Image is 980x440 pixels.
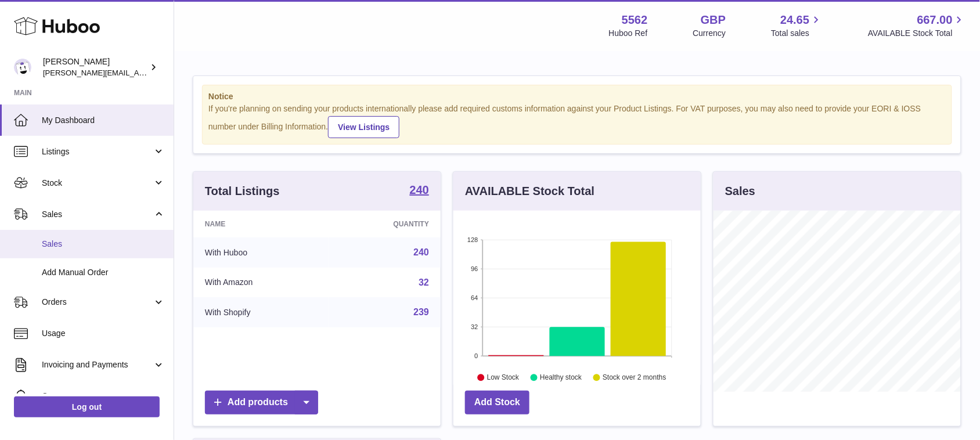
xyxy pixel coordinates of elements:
span: Listings [42,146,153,157]
span: Cases [42,391,165,402]
span: Orders [42,297,153,308]
text: 0 [474,352,478,359]
a: 240 [410,184,429,198]
span: Total sales [771,28,823,39]
th: Quantity [329,211,441,237]
strong: 5562 [622,12,648,28]
th: Name [193,211,329,237]
text: Stock over 2 months [603,373,666,381]
span: My Dashboard [42,115,165,126]
text: 128 [467,236,478,243]
a: 667.00 AVAILABLE Stock Total [868,12,966,39]
div: [PERSON_NAME] [43,56,147,78]
strong: GBP [701,12,726,28]
a: 32 [419,277,429,287]
td: With Huboo [193,237,329,268]
span: Usage [42,328,165,339]
text: Low Stock [487,373,520,381]
span: 24.65 [780,12,809,28]
h3: AVAILABLE Stock Total [465,183,595,199]
text: 96 [471,265,478,272]
a: Log out [14,396,160,417]
a: 239 [413,307,429,317]
a: 24.65 Total sales [771,12,823,39]
a: Add products [205,391,318,414]
img: ketan@vasanticosmetics.com [14,59,31,76]
span: Sales [42,239,165,250]
text: 32 [471,323,478,330]
a: Add Stock [465,391,529,414]
span: Invoicing and Payments [42,359,153,370]
div: Huboo Ref [609,28,648,39]
text: Healthy stock [540,373,582,381]
text: 64 [471,294,478,301]
span: Sales [42,209,153,220]
h3: Sales [725,183,755,199]
td: With Amazon [193,268,329,298]
td: With Shopify [193,297,329,327]
div: If you're planning on sending your products internationally please add required customs informati... [208,103,946,138]
strong: 240 [410,184,429,196]
h3: Total Listings [205,183,280,199]
span: 667.00 [917,12,953,28]
span: Stock [42,178,153,189]
strong: Notice [208,91,946,102]
span: Add Manual Order [42,267,165,278]
a: View Listings [328,116,399,138]
a: 240 [413,247,429,257]
span: [PERSON_NAME][EMAIL_ADDRESS][DOMAIN_NAME] [43,68,233,77]
span: AVAILABLE Stock Total [868,28,966,39]
div: Currency [693,28,726,39]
